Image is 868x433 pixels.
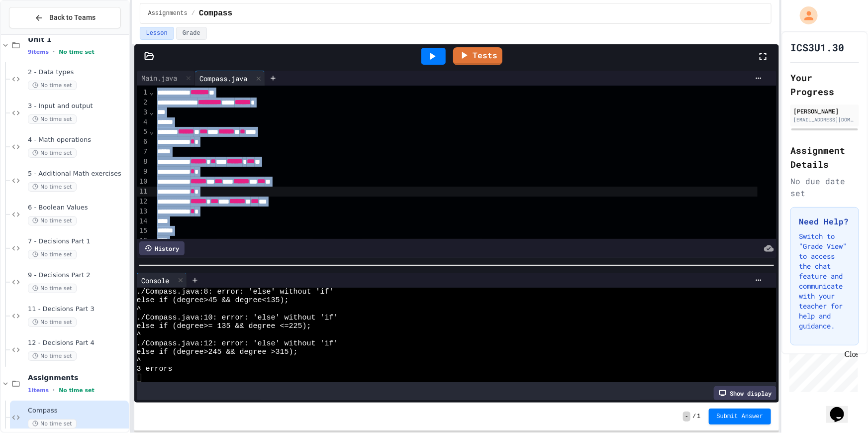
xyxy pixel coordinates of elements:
[28,136,127,144] span: 4 - Math operations
[697,413,700,421] span: 1
[28,148,77,158] span: No time set
[453,47,502,65] a: Tests
[826,393,858,423] iframe: chat widget
[28,407,127,415] span: Compass
[28,373,127,382] span: Assignments
[4,4,69,63] div: Chat with us now!Close
[148,9,188,17] span: Assignments
[137,117,149,127] div: 4
[137,197,149,207] div: 12
[53,386,55,394] span: •
[799,231,851,331] p: Switch to "Grade View" to access the chat feature and communicate with your teacher for help and ...
[28,81,77,90] span: No time set
[790,143,859,171] h2: Assignment Details
[137,157,149,167] div: 8
[137,330,141,339] span: ^
[793,116,856,123] div: [EMAIL_ADDRESS][DOMAIN_NAME]
[137,236,149,246] div: 16
[195,71,265,86] div: Compass.java
[137,226,149,236] div: 15
[9,7,121,28] button: Back to Teams
[199,7,232,19] span: Compass
[49,12,96,23] span: Back to Teams
[137,108,149,117] div: 3
[149,108,154,116] span: Fold line
[137,71,195,86] div: Main.java
[683,412,690,422] span: -
[137,288,334,296] span: ./Compass.java:8: error: 'else' without 'if'
[137,137,149,147] div: 6
[137,275,175,286] div: Console
[149,127,154,135] span: Fold line
[28,114,77,124] span: No time set
[799,216,851,227] h3: Need Help?
[28,419,77,429] span: No time set
[137,73,183,83] div: Main.java
[28,237,127,246] span: 7 - Decisions Part 1
[28,271,127,280] span: 9 - Decisions Part 2
[137,273,187,288] div: Console
[28,68,127,77] span: 2 - Data types
[692,413,696,421] span: /
[28,102,127,110] span: 3 - Input and output
[137,167,149,177] div: 9
[137,98,149,108] div: 2
[137,187,149,197] div: 11
[714,386,776,400] div: Show display
[195,73,253,84] div: Compass.java
[137,348,298,356] span: else if (degree>245 && degree >315);
[717,413,764,421] span: Submit Answer
[709,409,772,425] button: Submit Answer
[59,49,95,55] span: No time set
[790,175,859,199] div: No due date set
[137,88,149,98] div: 1
[28,351,77,361] span: No time set
[192,9,195,17] span: /
[139,241,185,255] div: History
[137,177,149,187] div: 10
[137,127,149,137] div: 5
[137,322,311,330] span: else if (degree>= 135 && degree <=225);
[137,365,173,373] span: 3 errors
[785,350,858,392] iframe: chat widget
[137,147,149,157] div: 7
[137,296,289,305] span: else if (degree>45 && degree<135);
[149,88,154,96] span: Fold line
[28,339,127,347] span: 12 - Decisions Part 4
[28,305,127,314] span: 11 - Decisions Part 3
[137,339,338,348] span: ./Compass.java:12: error: 'else' without 'if'
[793,107,856,115] div: [PERSON_NAME]
[28,35,127,44] span: Unit 1
[28,387,49,394] span: 1 items
[790,71,859,99] h2: Your Progress
[28,318,77,327] span: No time set
[137,356,141,365] span: ^
[28,170,127,178] span: 5 - Additional Math exercises
[176,27,207,40] button: Grade
[137,216,149,226] div: 14
[28,182,77,192] span: No time set
[789,4,820,27] div: My Account
[28,204,127,212] span: 6 - Boolean Values
[790,40,844,54] h1: ICS3U1.30
[59,387,95,394] span: No time set
[137,305,141,314] span: ^
[140,27,174,40] button: Lesson
[137,207,149,216] div: 13
[28,250,77,259] span: No time set
[53,48,55,56] span: •
[28,284,77,293] span: No time set
[28,216,77,225] span: No time set
[28,49,49,55] span: 9 items
[137,314,338,322] span: ./Compass.java:10: error: 'else' without 'if'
